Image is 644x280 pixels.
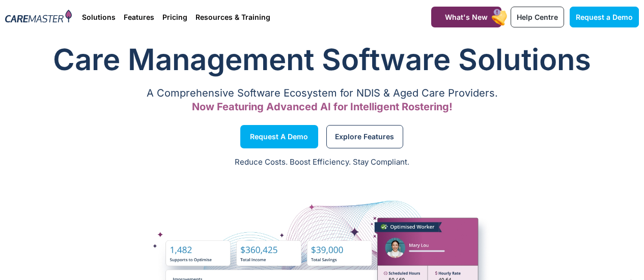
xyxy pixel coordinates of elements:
a: Explore Features [326,125,403,148]
span: Request a Demo [576,13,633,21]
span: Now Featuring Advanced AI for Intelligent Rostering! [192,101,453,113]
a: Request a Demo [240,125,318,148]
a: Request a Demo [570,7,639,27]
span: Request a Demo [250,134,308,139]
p: Reduce Costs. Boost Efficiency. Stay Compliant. [6,157,638,168]
p: A Comprehensive Software Ecosystem for NDIS & Aged Care Providers. [5,90,639,97]
span: What's New [445,13,488,21]
a: What's New [431,7,501,27]
h1: Care Management Software Solutions [5,39,639,80]
a: Help Centre [511,7,564,27]
img: CareMaster Logo [5,10,72,24]
span: Help Centre [517,13,558,21]
span: Explore Features [335,134,394,139]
